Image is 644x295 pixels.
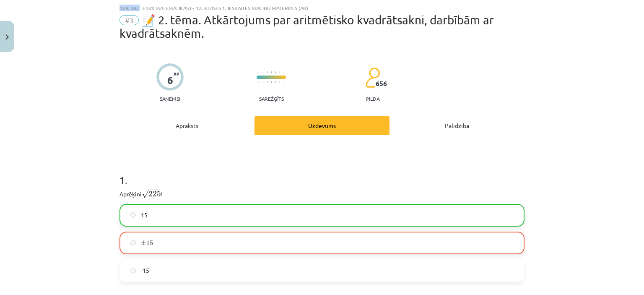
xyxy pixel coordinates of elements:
input: -15 [130,268,136,273]
p: Aprēķini ! [119,188,525,199]
img: students-c634bb4e5e11cddfef0936a35e636f08e4e9abd3cc4e673bd6f9a4125e45ecb1.svg [365,67,380,88]
img: icon-short-line-57e1e144782c952c97e751825c79c345078a6d821885a25fce030b3d8c18986b.svg [267,71,267,73]
p: Saņemsi [156,96,184,102]
img: icon-short-line-57e1e144782c952c97e751825c79c345078a6d821885a25fce030b3d8c18986b.svg [258,71,259,73]
img: icon-short-line-57e1e144782c952c97e751825c79c345078a6d821885a25fce030b3d8c18986b.svg [271,71,272,73]
input: 15 [130,212,136,218]
img: icon-short-line-57e1e144782c952c97e751825c79c345078a6d821885a25fce030b3d8c18986b.svg [262,81,263,83]
span: XP [174,71,179,76]
img: icon-short-line-57e1e144782c952c97e751825c79c345078a6d821885a25fce030b3d8c18986b.svg [279,71,280,73]
div: Palīdzība [390,116,525,135]
div: Mācību tēma: Matemātikas i - 12. klases 1. ieskaites mācību materiāls (ab) [119,5,525,11]
span: ± [141,240,146,245]
img: icon-short-line-57e1e144782c952c97e751825c79c345078a6d821885a25fce030b3d8c18986b.svg [262,71,263,73]
div: Uzdevums [254,116,390,135]
div: 6 [167,74,173,86]
img: icon-short-line-57e1e144782c952c97e751825c79c345078a6d821885a25fce030b3d8c18986b.svg [279,81,280,83]
img: icon-short-line-57e1e144782c952c97e751825c79c345078a6d821885a25fce030b3d8c18986b.svg [275,81,276,83]
span: #3 [119,15,139,25]
span: 15 [141,211,148,219]
img: icon-short-line-57e1e144782c952c97e751825c79c345078a6d821885a25fce030b3d8c18986b.svg [258,81,259,83]
img: icon-close-lesson-0947bae3869378f0d4975bcd49f059093ad1ed9edebbc8119c70593378902aed.svg [5,34,9,40]
div: Apraksts [119,116,254,135]
span: 225 [148,191,161,197]
img: icon-short-line-57e1e144782c952c97e751825c79c345078a6d821885a25fce030b3d8c18986b.svg [267,81,267,83]
span: √ [142,190,148,198]
p: Sarežģīts [259,96,284,102]
span: 15 [146,240,153,245]
h1: 1 . [119,159,525,185]
img: icon-short-line-57e1e144782c952c97e751825c79c345078a6d821885a25fce030b3d8c18986b.svg [275,71,276,73]
span: 656 [376,80,387,87]
p: pilda [366,96,379,102]
img: icon-short-line-57e1e144782c952c97e751825c79c345078a6d821885a25fce030b3d8c18986b.svg [283,71,284,73]
img: icon-short-line-57e1e144782c952c97e751825c79c345078a6d821885a25fce030b3d8c18986b.svg [283,81,284,83]
span: 📝 2. tēma. Atkārtojums par aritmētisko kvadrātsakni, darbībām ar kvadrātsaknēm. [119,13,494,40]
img: icon-short-line-57e1e144782c952c97e751825c79c345078a6d821885a25fce030b3d8c18986b.svg [271,81,272,83]
span: -15 [141,266,149,275]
